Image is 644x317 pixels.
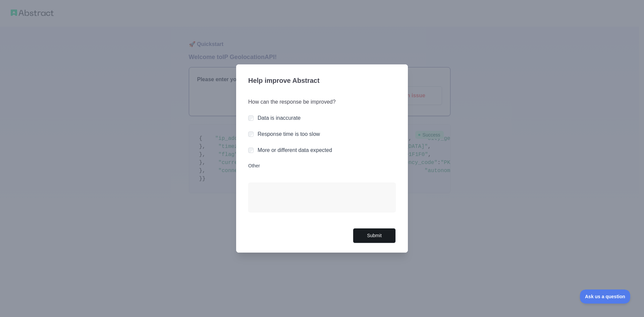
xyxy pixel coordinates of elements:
[248,98,396,106] h3: How can the response be improved?
[353,228,396,243] button: Submit
[258,115,301,121] label: Data is inaccurate
[258,131,320,137] label: Response time is too slow
[248,162,396,169] label: Other
[580,289,631,304] iframe: Toggle Customer Support
[248,72,396,90] h3: Help improve Abstract
[258,147,332,153] label: More or different data expected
